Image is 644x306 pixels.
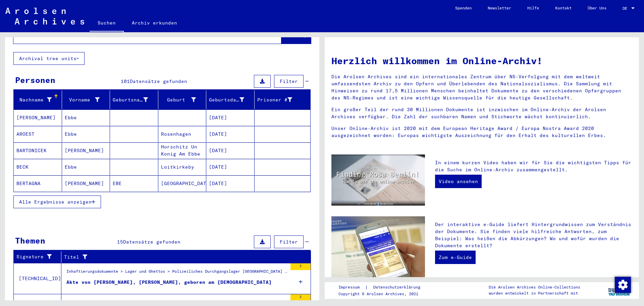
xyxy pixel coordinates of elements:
span: DE [623,6,630,11]
mat-cell: AROEST [14,126,62,142]
mat-cell: BARTONICEK [14,142,62,159]
mat-cell: [DATE] [206,142,255,159]
mat-cell: BECK [14,159,62,175]
mat-cell: Loitkirkeby [158,159,207,175]
mat-cell: Horschitz Un Konig Am Ebbe [158,142,207,159]
mat-cell: Ebbe [62,159,110,175]
span: Datensätze gefunden [123,239,180,245]
p: Die Arolsen Archives Online-Collections [489,284,580,290]
p: Unser Online-Archiv ist 2020 mit dem European Heritage Award / Europa Nostra Award 2020 ausgezeic... [331,125,632,139]
div: Geburtsname [113,96,148,103]
mat-header-cell: Geburt‏ [158,90,207,109]
div: Geburtsdatum [209,94,254,105]
div: Geburt‏ [161,96,196,103]
a: Datenschutzerklärung [368,284,428,291]
mat-cell: [GEOGRAPHIC_DATA] [158,175,207,191]
mat-cell: [PERSON_NAME] [14,110,62,126]
mat-cell: Ebbe [62,126,110,142]
mat-header-cell: Nachname [14,90,62,109]
div: 2 [290,294,311,301]
span: 15 [117,239,123,245]
span: Filter [280,239,298,245]
span: Datensätze gefunden [130,78,187,84]
mat-cell: [DATE] [206,159,255,175]
mat-cell: [PERSON_NAME] [62,175,110,191]
img: Zustimmung ändern [615,277,631,293]
mat-header-cell: Geburtsdatum [206,90,255,109]
p: Die Arolsen Archives sind ein internationales Zentrum über NS-Verfolgung mit dem weltweit umfasse... [331,73,632,101]
td: [TECHNICAL_ID] [14,263,61,294]
p: In einem kurzen Video haben wir für Sie die wichtigsten Tipps für die Suche im Online-Archiv zusa... [435,159,632,173]
a: Archiv erkunden [124,15,185,31]
button: Filter [274,75,304,88]
mat-cell: [DATE] [206,110,255,126]
div: Titel [64,252,303,262]
img: yv_logo.png [607,282,632,299]
div: Prisoner # [257,96,292,103]
p: Copyright © Arolsen Archives, 2021 [338,291,428,297]
button: Alle Ergebnisse anzeigen [13,195,101,208]
div: Signature [16,253,53,260]
h1: Herzlich willkommen im Online-Archiv! [331,54,632,68]
mat-cell: [DATE] [206,126,255,142]
span: Filter [280,78,298,84]
mat-cell: Rosenhagen [158,126,207,142]
mat-cell: [DATE] [206,175,255,191]
mat-cell: BERTAGNA [14,175,62,191]
p: wurden entwickelt in Partnerschaft mit [489,290,580,296]
mat-cell: EBE [110,175,158,191]
mat-header-cell: Geburtsname [110,90,158,109]
div: Akte von [PERSON_NAME], [PERSON_NAME], geboren am [DEMOGRAPHIC_DATA] [66,279,272,286]
a: Impressum [338,284,365,291]
mat-cell: Ebbe [62,110,110,126]
span: 101 [121,78,130,84]
div: Geburt‏ [161,94,206,105]
mat-header-cell: Vorname [62,90,110,109]
div: Signature [16,252,61,262]
div: Geburtsdatum [209,96,244,103]
a: Zum e-Guide [435,251,476,264]
div: Vorname [65,96,100,103]
button: Filter [274,235,304,248]
div: Geburtsname [113,94,158,105]
mat-header-cell: Prisoner # [255,90,311,109]
div: Nachname [16,96,52,103]
img: video.jpg [331,155,425,206]
a: Suchen [90,15,124,32]
p: Ein großer Teil der rund 30 Millionen Dokumente ist inzwischen im Online-Archiv der Arolsen Archi... [331,106,632,120]
button: Archival tree units [13,52,85,65]
div: Themen [15,234,45,247]
img: eguide.jpg [331,216,425,279]
div: 2 [290,263,311,270]
div: Nachname [16,94,62,105]
div: | [338,284,428,291]
a: Video ansehen [435,175,482,188]
div: Prisoner # [257,94,303,105]
div: Inhaftierungsdokumente > Lager und Ghettos > Polizeiliches Durchgangslager [GEOGRAPHIC_DATA] > In... [66,268,287,278]
div: Titel [64,254,294,261]
div: Personen [15,74,55,86]
img: Arolsen_neg.svg [5,8,84,25]
mat-cell: [PERSON_NAME] [62,142,110,159]
p: Der interaktive e-Guide liefert Hintergrundwissen zum Verständnis der Dokumente. Sie finden viele... [435,221,632,249]
div: Vorname [65,94,110,105]
span: Alle Ergebnisse anzeigen [19,199,92,205]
